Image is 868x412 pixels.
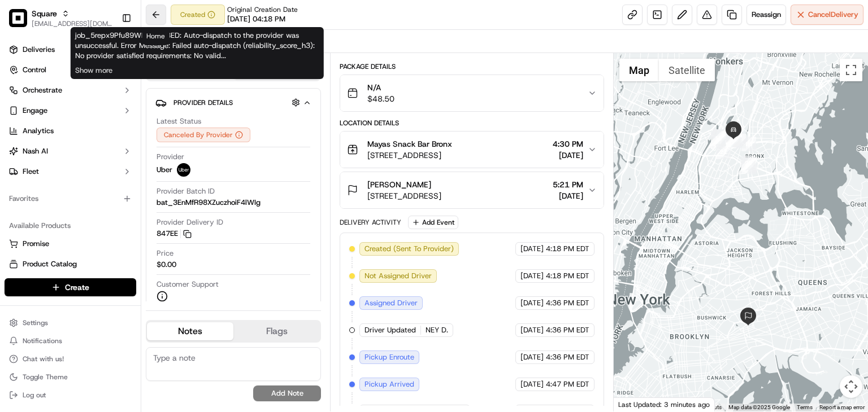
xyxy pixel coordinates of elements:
button: Nash AI [5,142,136,160]
button: Engage [5,102,136,120]
span: [STREET_ADDRESS] [367,190,441,201]
a: Product Catalog [9,259,132,269]
button: Create [5,278,136,296]
span: [DATE] [553,190,583,201]
span: Assigned Driver [364,298,418,308]
button: Toggle Theme [5,369,136,385]
button: Log out [5,387,136,403]
span: [DATE] [520,298,544,308]
span: 4:30 PM [553,138,583,150]
span: Map data ©2025 Google [728,404,790,410]
div: Home [142,27,170,45]
span: $48.50 [367,93,394,104]
span: Provider Details [173,98,233,107]
button: Flags [233,322,320,340]
div: Last Updated: 3 minutes ago [614,397,715,411]
button: Mayas Snack Bar Bronx[STREET_ADDRESS]4:30 PM[DATE] [340,132,604,168]
a: 💻API Documentation [91,159,186,179]
button: Map camera controls [840,375,862,398]
span: Fleet [23,166,39,177]
span: Deliveries [23,45,55,55]
span: N/A [367,82,394,93]
span: Knowledge Base [23,164,86,175]
span: Driver Updated [364,325,416,335]
span: Log out [23,391,46,400]
button: Add Event [408,216,458,229]
span: 4:36 PM EDT [546,352,589,362]
span: Provider [157,152,184,162]
span: 4:18 PM EDT [546,271,589,281]
span: Engage [23,106,47,116]
span: Created (Sent To Provider) [364,244,454,254]
div: Start new chat [38,108,185,119]
img: Google [617,397,654,411]
button: Product Catalog [5,255,136,273]
span: Toggle Theme [23,372,68,382]
span: Mayas Snack Bar Bronx [367,138,452,150]
span: Create [65,282,89,293]
button: N/A$48.50 [340,75,604,111]
span: Settings [23,318,48,327]
span: [DATE] [520,325,544,335]
button: Orchestrate [5,81,136,99]
span: [DATE] [553,150,583,161]
button: Show more [75,65,112,76]
div: Available Products [5,217,136,235]
img: Nash [11,11,34,34]
span: Original Creation Date [227,5,298,14]
span: 4:18 PM EDT [546,244,589,254]
a: 📗Knowledge Base [7,159,91,179]
span: [PERSON_NAME] [367,179,431,190]
span: [DATE] [520,244,544,254]
div: 13 [714,129,729,144]
button: Promise [5,235,136,253]
a: Report a map error [819,404,865,410]
span: Notifications [23,336,62,345]
span: [STREET_ADDRESS] [367,150,452,161]
button: Toggle fullscreen view [840,59,862,81]
span: Uber [157,165,172,175]
span: NEY D. [426,325,448,335]
div: 📗 [11,165,20,174]
span: API Documentation [107,164,181,175]
span: [DATE] [520,352,544,362]
div: 22 [716,144,731,159]
span: [DATE] [520,271,544,281]
span: Pickup Arrived [364,379,414,389]
button: CancelDelivery [791,5,863,25]
div: 29 [726,132,741,147]
a: Analytics [5,122,136,140]
div: Location Details [340,119,604,128]
button: Chat with us! [5,351,136,367]
button: Square [32,8,57,19]
button: Reassign [747,5,786,25]
span: [DATE] [520,379,544,389]
button: Created [171,5,225,25]
p: Welcome 👋 [11,45,206,63]
button: 847EE [157,229,192,239]
div: 16 [730,126,744,141]
button: Notes [147,322,233,340]
span: Nash AI [23,146,48,156]
span: [DATE] 04:18 PM [227,14,285,24]
a: Open this area in Google Maps (opens a new window) [617,397,654,411]
span: 4:47 PM EDT [546,379,589,389]
div: 23 [741,159,756,174]
a: Terms (opens in new tab) [797,404,813,410]
button: Start new chat [192,111,206,125]
span: Provider Batch ID [157,186,215,196]
button: Canceled By Provider [157,128,250,142]
div: Delivery Activity [340,218,401,227]
span: Provider Delivery ID [157,217,223,227]
span: bat_3EnMfR98XZuczhoiF4lWIg [157,198,261,208]
span: Cancel Delivery [808,10,858,20]
div: Package Details [340,62,604,71]
span: Pickup Enroute [364,352,414,362]
button: Control [5,61,136,79]
button: Show street map [619,59,659,81]
button: SquareSquare[EMAIL_ADDRESS][DOMAIN_NAME] [5,5,117,32]
button: Notifications [5,333,136,349]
